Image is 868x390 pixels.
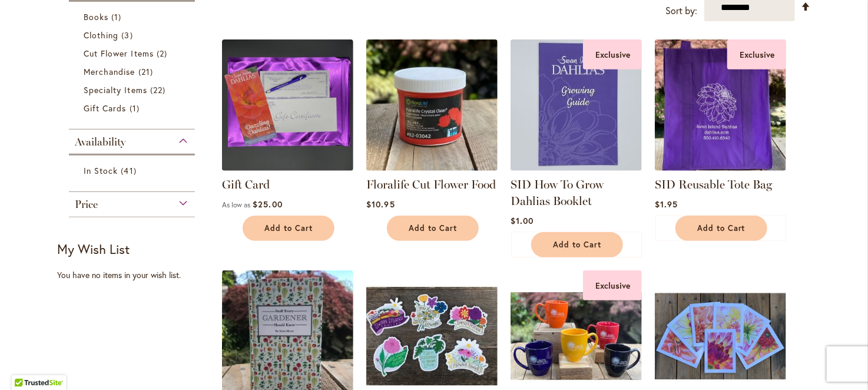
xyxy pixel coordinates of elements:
[366,177,496,191] a: Floralife Cut Flower Food
[84,29,118,41] span: Clothing
[222,162,353,173] a: Gift Certificate
[655,39,786,171] img: SID Reusable Tote Bag
[511,39,642,171] img: Swan Island Dahlias - How to Grow Guide
[675,216,767,241] button: Add to Cart
[9,348,42,381] iframe: Launch Accessibility Center
[253,199,282,210] span: $25.00
[264,223,313,233] span: Add to Cart
[655,162,786,173] a: SID Reusable Tote Bag Exclusive
[655,199,678,210] span: $1.95
[57,240,130,257] strong: My Wish List
[531,232,623,257] button: Add to Cart
[84,11,183,23] a: Books
[387,216,479,241] button: Add to Cart
[84,66,135,77] span: Merchandise
[409,223,457,233] span: Add to Cart
[75,198,98,211] span: Price
[84,84,183,96] a: Specialty Items
[121,29,135,41] span: 3
[121,164,139,177] span: 41
[511,162,642,173] a: Swan Island Dahlias - How to Grow Guide Exclusive
[583,270,642,300] div: Exclusive
[511,177,604,208] a: SID How To Grow Dahlias Booklet
[727,39,786,70] div: Exclusive
[84,29,183,41] a: Clothing
[222,177,270,191] a: Gift Card
[222,39,353,171] img: Gift Certificate
[366,39,498,171] img: Floralife Cut Flower Food
[84,84,147,95] span: Specialty Items
[583,39,642,70] div: Exclusive
[75,135,125,148] span: Availability
[138,65,156,78] span: 21
[84,11,108,22] span: Books
[130,102,143,114] span: 1
[84,102,183,114] a: Gift Cards
[511,215,534,226] span: $1.00
[243,216,334,241] button: Add to Cart
[697,223,746,233] span: Add to Cart
[84,65,183,78] a: Merchandise
[57,269,214,281] div: You have no items in your wish list.
[222,200,250,209] span: As low as
[366,162,498,173] a: Floralife Cut Flower Food
[655,177,772,191] a: SID Reusable Tote Bag
[150,84,168,96] span: 22
[553,240,601,250] span: Add to Cart
[84,47,183,60] a: Cut Flower Items
[157,47,170,60] span: 2
[111,11,124,23] span: 1
[366,199,395,210] span: $10.95
[84,103,127,114] span: Gift Cards
[84,165,118,176] span: In Stock
[84,164,183,177] a: In Stock 41
[84,48,154,59] span: Cut Flower Items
